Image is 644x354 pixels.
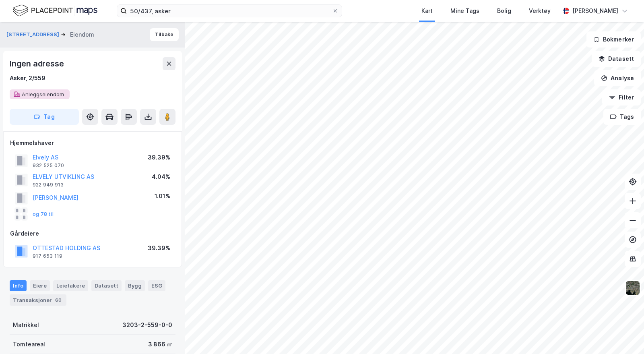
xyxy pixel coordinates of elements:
[91,280,122,291] div: Datasett
[497,6,511,16] div: Bolig
[155,191,170,201] div: 1.01%
[603,109,641,125] button: Tags
[592,51,641,67] button: Datasett
[602,89,641,106] button: Filter
[625,280,640,296] img: 9k=
[30,280,50,291] div: Eiere
[150,28,179,41] button: Tilbake
[594,70,641,86] button: Analyse
[10,57,65,70] div: Ingen adresse
[148,243,170,253] div: 39.39%
[122,320,172,330] div: 3203-2-559-0-0
[10,109,79,125] button: Tag
[125,280,145,291] div: Bygg
[54,296,63,304] div: 60
[152,172,170,182] div: 4.04%
[13,320,39,330] div: Matrikkel
[10,294,66,306] div: Transaksjoner
[529,6,551,16] div: Verktøy
[6,31,61,39] button: [STREET_ADDRESS]
[53,280,88,291] div: Leietakere
[421,6,433,16] div: Kart
[604,315,644,354] iframe: Chat Widget
[148,280,165,291] div: ESG
[148,153,170,162] div: 39.39%
[10,73,45,83] div: Asker, 2/559
[13,340,45,349] div: Tomteareal
[10,229,175,238] div: Gårdeiere
[127,5,332,17] input: Søk på adresse, matrikkel, gårdeiere, leietakere eller personer
[572,6,618,16] div: [PERSON_NAME]
[70,30,94,39] div: Eiendom
[33,182,64,188] div: 922 949 913
[13,4,97,18] img: logo.f888ab2527a4732fd821a326f86c7f29.svg
[10,280,27,291] div: Info
[586,31,641,48] button: Bokmerker
[33,162,64,169] div: 932 525 070
[33,253,62,259] div: 917 653 119
[10,138,175,148] div: Hjemmelshaver
[450,6,479,16] div: Mine Tags
[148,340,172,349] div: 3 866 ㎡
